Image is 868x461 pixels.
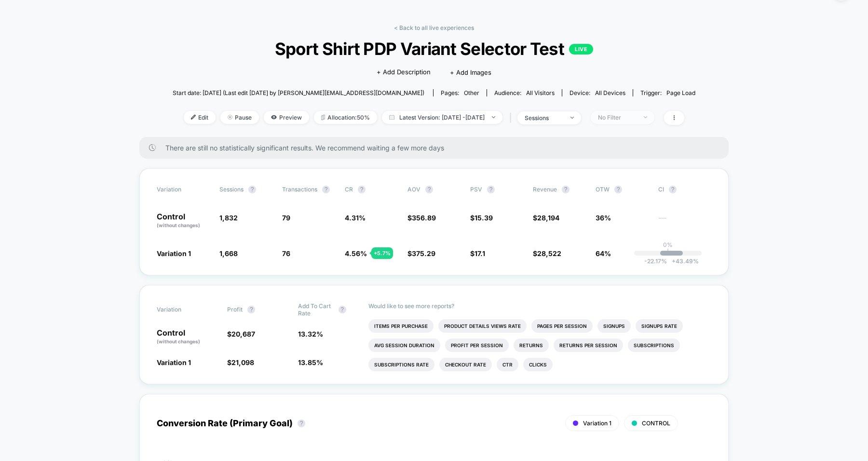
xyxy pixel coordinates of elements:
[475,249,485,258] span: 17.1
[494,89,555,96] div: Audience:
[191,115,196,120] img: edit
[219,214,238,222] span: 1,832
[157,222,200,228] span: (without changes)
[368,339,440,352] li: Avg Session Duration
[667,258,699,265] span: 43.49 %
[412,249,435,258] span: 375.29
[157,302,210,317] span: Variation
[533,214,559,222] span: $
[219,186,244,193] span: Sessions
[248,186,256,193] button: ?
[470,249,485,258] span: $
[322,186,330,193] button: ?
[644,116,647,118] img: end
[371,247,393,259] div: + 5.7 %
[157,358,191,366] span: Variation 1
[640,89,695,96] div: Trigger:
[554,339,623,352] li: Returns Per Session
[533,186,557,193] span: Revenue
[596,214,611,222] span: 36%
[298,302,334,317] span: Add To Cart Rate
[412,214,436,222] span: 356.89
[345,186,353,193] span: CR
[526,89,555,96] span: All Visitors
[636,319,683,333] li: Signups Rate
[231,330,255,338] span: 20,687
[227,330,255,338] span: $
[298,420,305,427] button: ?
[358,186,366,193] button: ?
[464,89,479,96] span: other
[157,329,217,345] p: Control
[227,306,243,313] span: Profit
[264,111,309,124] span: Preview
[157,339,200,344] span: (without changes)
[227,358,254,366] span: $
[666,89,695,96] span: Page Load
[596,186,649,193] span: OTW
[525,114,563,122] div: sessions
[531,319,593,333] li: Pages Per Session
[368,358,434,371] li: Subscriptions Rate
[339,306,346,313] button: ?
[199,39,669,59] span: Sport Shirt PDP Variant Selector Test
[533,249,561,258] span: $
[377,68,431,77] span: + Add Description
[394,24,474,31] a: < Back to all live experiences
[672,258,676,265] span: +
[537,249,561,258] span: 28,522
[173,89,424,96] span: Start date: [DATE] (Last edit [DATE] by [PERSON_NAME][EMAIL_ADDRESS][DOMAIN_NAME])
[569,44,593,54] p: LIVE
[470,186,482,193] span: PSV
[475,214,493,222] span: 15.39
[595,89,625,96] span: all devices
[598,114,637,121] div: No Filter
[157,186,210,193] span: Variation
[247,306,255,313] button: ?
[514,339,549,352] li: Returns
[450,68,491,76] span: + Add Images
[658,215,711,229] span: ---
[583,420,611,427] span: Variation 1
[184,111,216,124] span: Edit
[596,249,611,258] span: 64%
[282,249,290,258] span: 76
[487,186,495,193] button: ?
[407,214,436,222] span: $
[231,358,254,366] span: 21,098
[382,111,502,124] span: Latest Version: [DATE] - [DATE]
[658,186,711,193] span: CI
[470,214,493,222] span: $
[282,186,317,193] span: Transactions
[157,213,210,229] p: Control
[507,111,517,125] span: |
[497,358,518,371] li: Ctr
[314,111,377,124] span: Allocation: 50%
[407,249,435,258] span: $
[614,186,622,193] button: ?
[492,116,495,118] img: end
[298,330,323,338] span: 13.32 %
[228,115,232,120] img: end
[219,249,238,258] span: 1,668
[663,241,673,248] p: 0%
[368,319,434,333] li: Items Per Purchase
[298,358,323,366] span: 13.85 %
[165,144,709,152] span: There are still no statistically significant results. We recommend waiting a few more days
[667,248,669,256] p: |
[407,186,420,193] span: AOV
[441,89,479,96] div: Pages:
[157,249,191,258] span: Variation 1
[321,115,325,120] img: rebalance
[628,339,680,352] li: Subscriptions
[368,302,711,310] p: Would like to see more reports?
[445,339,509,352] li: Profit Per Session
[669,186,677,193] button: ?
[438,319,527,333] li: Product Details Views Rate
[389,115,394,120] img: calendar
[523,358,553,371] li: Clicks
[562,186,570,193] button: ?
[537,214,559,222] span: 28,194
[345,249,367,258] span: 4.56 %
[282,214,290,222] span: 79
